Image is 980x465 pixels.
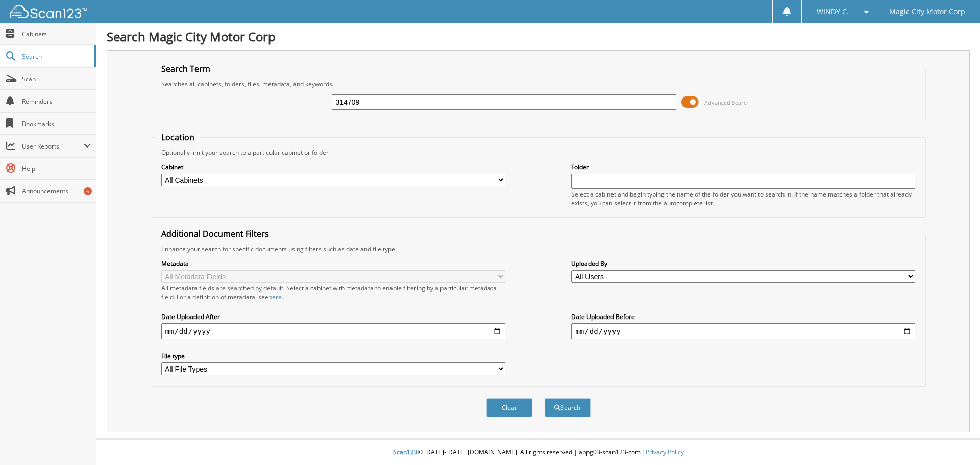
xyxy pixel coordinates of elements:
legend: Location [156,132,200,143]
span: Scan [22,75,91,83]
div: Enhance your search for specific documents using filters such as date and file type. [156,244,921,253]
legend: Additional Document Filters [156,228,274,239]
label: Folder [571,163,915,172]
span: Search [22,52,89,61]
span: Cabinets [22,30,91,38]
div: Searches all cabinets, folders, files, metadata, and keywords [156,80,921,88]
button: Search [545,398,591,417]
div: 6 [84,187,92,195]
span: Magic City Motor Corp [889,9,965,15]
div: Select a cabinet and begin typing the name of the folder you want to search in. If the name match... [571,190,915,207]
a: here [268,292,282,301]
div: Optionally limit your search to a particular cabinet or folder [156,148,921,157]
label: Cabinet [161,163,505,172]
span: Bookmarks [22,119,91,128]
span: Announcements [22,187,91,195]
span: Scan123 [393,448,418,456]
label: Date Uploaded Before [571,312,915,321]
div: © [DATE]-[DATE] [DOMAIN_NAME]. All rights reserved | appg03-scan123-com | [96,440,980,465]
label: File type [161,352,505,360]
span: Help [22,164,91,173]
span: User Reports [22,142,84,151]
span: Advanced Search [704,99,750,106]
input: start [161,323,505,339]
img: scan123-logo-white.svg [10,5,87,18]
div: All metadata fields are searched by default. Select a cabinet with metadata to enable filtering b... [161,284,505,301]
legend: Search Term [156,63,215,75]
a: Privacy Policy [646,448,684,456]
label: Metadata [161,259,505,268]
label: Uploaded By [571,259,915,268]
span: WINDY C. [817,9,849,15]
input: end [571,323,915,339]
h1: Search Magic City Motor Corp [107,28,970,45]
button: Clear [486,398,532,417]
span: Reminders [22,97,91,106]
label: Date Uploaded After [161,312,505,321]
